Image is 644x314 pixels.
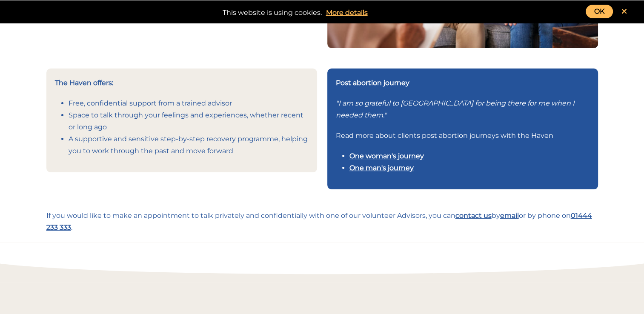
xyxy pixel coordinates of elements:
[336,79,409,87] strong: Post abortion journey
[69,109,309,133] li: Space to talk through your feelings and experiences, whether recent or long ago
[55,79,113,87] strong: The Haven offers:
[69,97,309,109] li: Free, confidential support from a trained advisor
[322,7,372,19] a: More details
[336,97,590,121] p: "I am so grateful to [GEOGRAPHIC_DATA] for being there for me when I needed them."
[46,210,598,234] p: If you would like to make an appointment to talk privately and confidentially with one of our vol...
[336,130,590,142] p: Read more about clients post abortion journeys with the Haven
[349,152,424,160] a: One woman's journey
[500,211,519,220] a: email
[586,5,613,18] a: OK
[455,211,492,220] a: contact us
[349,164,414,172] a: One man's journey
[69,133,309,157] li: A supportive and sensitive step-by-step recovery programme, helping you to work through the past ...
[46,211,592,231] a: 01444 233 333
[9,5,635,19] div: This website is using cookies.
